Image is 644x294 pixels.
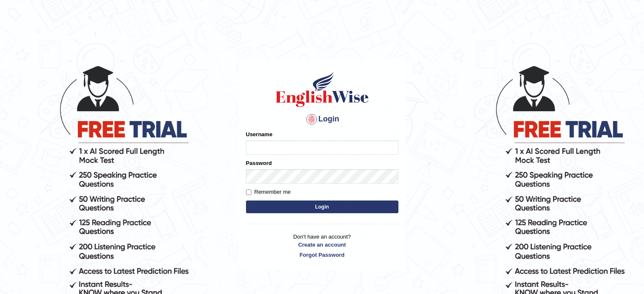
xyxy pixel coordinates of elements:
label: Remember me [246,188,291,196]
label: Username [246,130,273,138]
a: Create an account [246,241,398,249]
a: Forgot Password [246,251,398,259]
img: Logo of English Wise sign in for intelligent practice with AI [274,70,370,108]
input: Remember me [246,190,252,195]
h4: Login [246,113,398,126]
button: Login [246,201,398,213]
label: Password [246,159,272,167]
p: Don't have an account? [246,233,398,259]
